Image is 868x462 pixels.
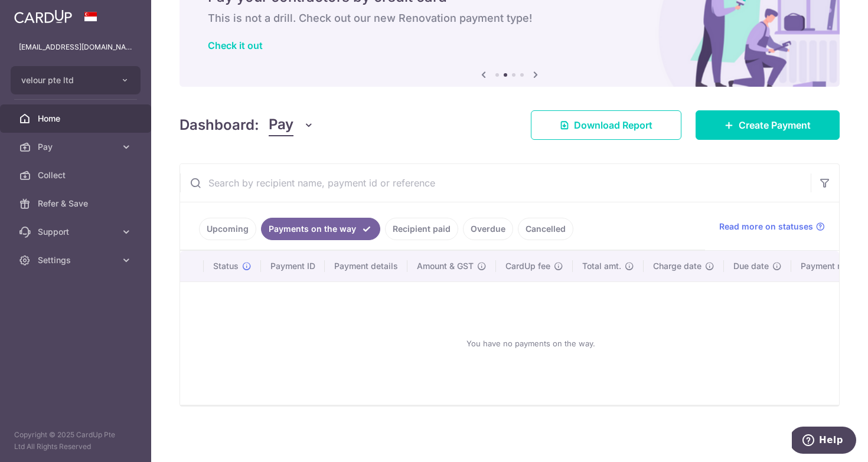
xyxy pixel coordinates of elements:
a: Download Report [531,110,681,140]
span: Total amt. [582,260,621,272]
span: Settings [38,254,116,266]
a: Create Payment [696,110,840,140]
span: Collect [38,169,116,181]
span: Read more on statuses [719,221,813,232]
span: velour pte ltd [21,74,109,86]
span: Download Report [574,118,652,132]
span: Charge date [653,260,701,272]
span: Due date [733,260,769,272]
span: CardUp fee [505,260,550,272]
th: Payment ID [261,251,325,281]
a: Recipient paid [385,218,458,240]
span: Pay [38,141,116,153]
span: Refer & Save [38,198,116,209]
iframe: Opens a widget where you can find more information [792,427,856,456]
h6: This is not a drill. Check out our new Renovation payment type! [208,11,811,25]
span: Pay [269,114,293,136]
a: Payments on the way [261,218,380,240]
a: Overdue [463,218,513,240]
h4: Dashboard: [180,114,259,136]
span: Amount & GST [417,260,474,272]
img: CardUp [14,9,72,24]
p: [EMAIL_ADDRESS][DOMAIN_NAME] [19,41,132,53]
a: Upcoming [199,218,256,240]
a: Check it out [208,40,263,51]
a: Cancelled [518,218,573,240]
span: Home [38,113,116,124]
span: Status [213,260,239,272]
th: Payment details [325,251,407,281]
span: Create Payment [739,118,811,132]
span: Support [38,226,116,238]
button: velour pte ltd [11,66,141,94]
input: Search by recipient name, payment id or reference [180,164,811,202]
button: Pay [269,114,314,136]
a: Read more on statuses [719,221,825,232]
div: You have no payments on the way. [194,291,867,395]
